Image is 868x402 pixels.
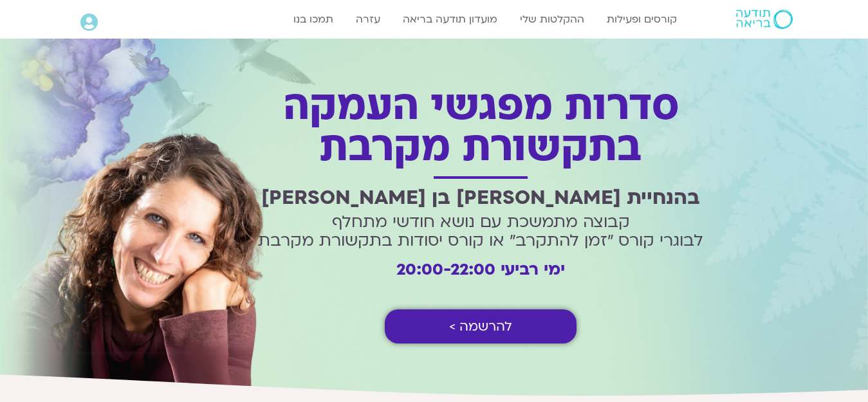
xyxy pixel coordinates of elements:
a: ההקלטות שלי [513,7,591,32]
a: להרשמה > [385,309,577,343]
a: עזרה [349,7,387,32]
h1: סדרות מפגשי העמקה בתקשורת מקרבת [252,86,709,169]
h2: בהנחיית [PERSON_NAME] בן [PERSON_NAME] [252,187,709,209]
strong: ימי רביעי 20:00-22:00 [396,259,565,280]
a: קורסים ופעילות [600,7,683,32]
span: להרשמה > [449,319,512,334]
h2: קבוצה מתמשכת עם נושא חודשי מתחלף לבוגרי קורס ״זמן להתקרב״ או קורס יסודות בתקשורת מקרבת [252,213,709,250]
a: מועדון תודעה בריאה [396,7,504,32]
a: תמכו בנו [287,7,340,32]
img: תודעה בריאה [736,10,793,29]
